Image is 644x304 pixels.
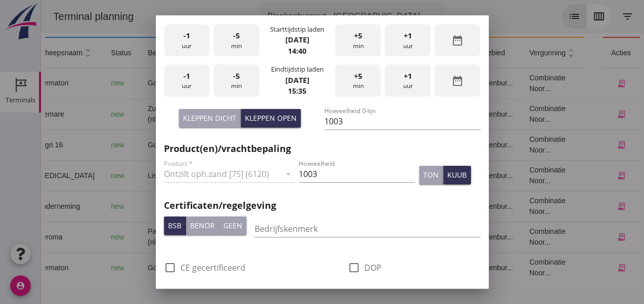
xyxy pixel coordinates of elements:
[205,265,214,271] small: m3
[205,112,214,118] small: m3
[62,68,99,99] td: new
[404,30,412,41] span: +1
[168,220,181,231] div: BSB
[344,68,422,99] td: 18
[488,49,535,57] span: vergunning
[107,226,158,248] div: Papendrecht (nl)
[344,252,422,283] td: 18
[255,221,481,237] input: Bedrijfskenmerk
[354,71,362,82] span: +5
[164,64,210,97] div: uur
[480,68,544,99] td: Combinatie Noor...
[422,99,480,129] td: Blankenbur...
[344,160,422,191] td: 18
[98,37,167,68] th: bestemming
[288,46,306,56] strong: 14:40
[299,166,415,182] input: Hoeveelheid
[241,109,301,127] button: Kleppen open
[576,110,585,119] i: receipt_long
[183,71,190,82] span: -1
[62,222,99,252] td: new
[270,25,324,34] div: Starttijdstip laden
[233,71,240,82] span: -5
[288,86,306,96] strong: 15:35
[152,111,159,118] i: directions_boat
[403,48,413,58] i: unfold_more
[185,160,242,191] td: 469
[419,166,443,184] button: ton
[352,49,414,57] span: vak/bunker/silo
[62,99,99,129] td: new
[62,191,99,222] td: new
[527,10,539,23] i: list
[422,68,480,99] td: Blankenbur...
[325,48,336,58] i: unfold_more
[62,252,99,283] td: new
[210,142,218,148] small: m3
[423,169,439,180] div: ton
[107,263,158,273] div: Gouda
[285,75,309,85] strong: [DATE]
[164,142,481,156] h2: Product(en)/vrachtbepaling
[223,220,242,231] div: Geen
[285,35,309,45] strong: [DATE]
[300,49,336,57] span: product
[422,252,480,283] td: Blankenbur...
[219,216,246,235] button: Geen
[404,71,412,82] span: +1
[210,204,218,210] small: m3
[292,129,344,160] td: Ontzilt oph.zan...
[354,30,362,41] span: +5
[385,25,430,57] div: uur
[292,160,344,191] td: Filling sand
[292,99,344,129] td: Filling sand
[480,222,544,252] td: Combinatie Noor...
[152,233,159,241] i: directions_boat
[185,99,242,129] td: 434
[164,25,210,57] div: uur
[214,64,259,97] div: min
[422,37,480,68] th: wingebied
[183,113,236,123] div: Kleppen dicht
[132,80,139,87] i: directions_boat
[62,160,99,191] td: new
[132,141,139,148] i: directions_boat
[480,160,544,191] td: Combinatie Noor...
[552,10,564,23] i: calendar_view_week
[385,10,398,23] i: arrow_drop_down
[4,9,101,24] div: Terminal planning
[185,37,242,68] th: hoeveelheid
[480,252,544,283] td: Combinatie Noor...
[525,48,535,58] i: unfold_more
[62,129,99,160] td: new
[576,202,585,211] i: receipt_long
[183,30,190,41] span: -1
[205,173,214,179] small: m3
[179,109,241,127] button: Kleppen dicht
[480,191,544,222] td: Combinatie Noor...
[107,78,158,89] div: Gouda
[214,25,259,57] div: min
[562,37,599,68] th: acties
[185,68,242,99] td: 672
[480,99,544,129] td: Combinatie Noor...
[271,64,323,74] div: Eindtijdstip laden
[576,263,585,272] i: receipt_long
[422,222,480,252] td: Blankenbur...
[447,169,467,180] div: kuub
[422,160,480,191] td: Blankenbur...
[185,222,242,252] td: 994
[140,172,147,179] i: directions_boat
[185,129,242,160] td: 1298
[41,48,52,58] i: unfold_more
[422,191,480,222] td: Blankenbur...
[324,113,481,129] input: Hoeveelheid 0-lijn
[292,191,344,222] td: Ontzilt oph.zan...
[205,80,214,86] small: m3
[344,191,422,222] td: 18
[451,34,464,47] i: date_range
[185,191,242,222] td: 1231
[107,170,158,181] div: Lisse (nl)
[385,64,430,97] div: uur
[335,25,381,57] div: min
